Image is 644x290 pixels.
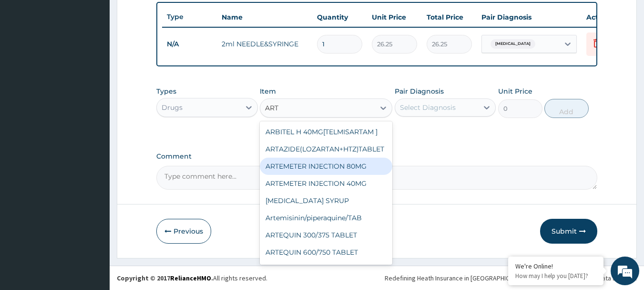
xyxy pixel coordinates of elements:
[117,274,213,282] strong: Copyright © 2017 .
[260,175,392,192] div: ARTEMETER INJECTION 40MG
[5,191,182,224] textarea: Type your message and hit 'Enter'
[217,8,312,27] th: Name
[260,209,392,226] div: Artemisinin/piperaquine/TAB
[55,85,132,182] span: We're online!
[260,158,392,175] div: ARTEMETER INJECTION 80MG
[156,152,598,161] label: Comment
[162,8,217,26] th: Type
[540,219,597,244] button: Submit
[260,192,392,209] div: [MEDICAL_DATA] SYRUP
[385,273,637,283] div: Redefining Heath Insurance in [GEOGRAPHIC_DATA] using Telemedicine and Data Science!
[477,8,582,27] th: Pair Diagnosis
[400,103,456,112] div: Select Diagnosis
[260,140,392,158] div: ARTAZIDE(LOZARTAN+HTZ)TABLET
[156,5,179,28] div: Minimize live chat window
[162,35,217,53] td: N/A
[170,274,211,282] a: RelianceHMO
[260,244,392,261] div: ARTEQUIN 600/750 TABLET
[260,261,392,278] div: ARTEQUIN PEADIATRIC POWDER
[515,262,596,270] div: We're Online!
[312,8,367,27] th: Quantity
[156,87,176,96] label: Types
[260,123,392,140] div: ARBITEL H 40MG[TELMISARTAM ]
[50,54,160,66] div: Chat with us now
[110,266,644,290] footer: All rights reserved.
[395,86,444,96] label: Pair Diagnosis
[544,99,589,118] button: Add
[498,86,532,96] label: Unit Price
[491,39,535,49] span: [MEDICAL_DATA]
[18,48,39,72] img: d_794563401_company_1708531726252_794563401
[582,8,629,27] th: Actions
[260,226,392,244] div: ARTEQUIN 300/375 TABLET
[515,272,596,280] p: How may I help you today?
[367,8,422,27] th: Unit Price
[217,34,312,54] td: 2ml NEEDLE&SYRINGE
[422,8,477,27] th: Total Price
[156,219,211,244] button: Previous
[260,86,276,96] label: Item
[162,103,183,112] div: Drugs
